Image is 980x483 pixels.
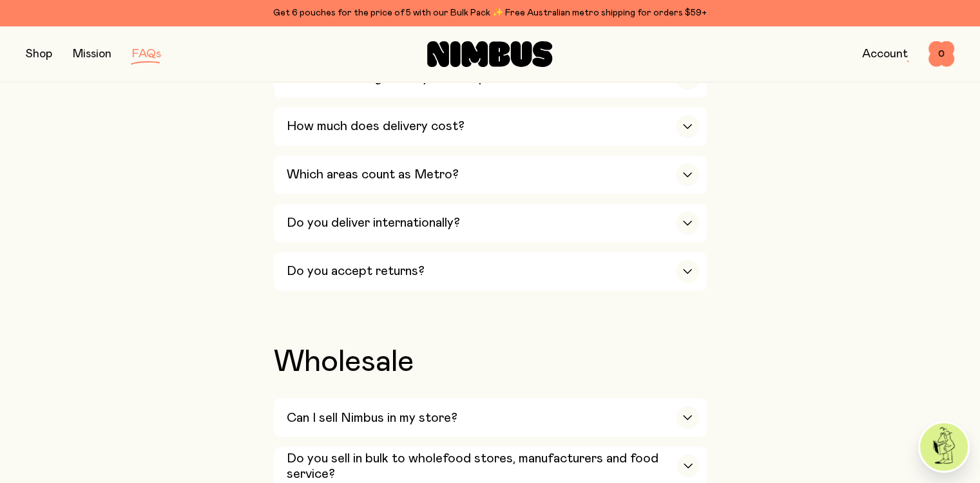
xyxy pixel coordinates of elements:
div: Get 6 pouches for the price of 5 with our Bulk Pack ✨ Free Australian metro shipping for orders $59+ [26,5,954,21]
h3: Do you sell in bulk to wholefood stores, manufacturers and food service? [287,450,678,481]
h3: Can I sell Nimbus in my store? [287,410,457,425]
h3: Do you accept returns? [287,263,425,279]
h3: How much does delivery cost? [287,118,465,134]
h3: Do you deliver internationally? [287,215,460,231]
img: agent [920,423,968,471]
a: FAQs [132,48,161,60]
button: Do you accept returns? [274,252,707,290]
h2: Wholesale [274,346,707,377]
button: Do you deliver internationally? [274,204,707,242]
button: 0 [928,41,954,67]
a: Account [862,48,908,60]
button: Can I sell Nimbus in my store? [274,398,707,437]
a: Mission [73,48,111,60]
h3: Which areas count as Metro? [287,167,459,182]
button: How much does delivery cost? [274,107,707,146]
button: Which areas count as Metro? [274,155,707,194]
